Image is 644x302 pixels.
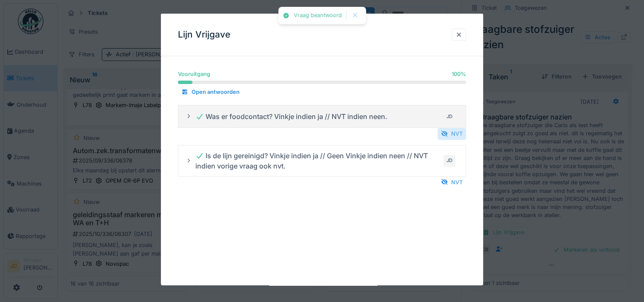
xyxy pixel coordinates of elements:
[182,108,462,124] summary: Was er foodcontact? Vinkje indien ja // NVT indien neen.JD
[438,128,466,139] div: NVT
[178,70,210,78] div: Vooruitgang
[444,154,455,166] div: JD
[438,176,466,188] div: NVT
[178,29,230,40] h3: Lijn Vrijgave
[178,81,466,84] progress: 100 %
[444,110,455,122] div: JD
[182,148,462,172] summary: Is de lijn gereinigd? Vinkje indien ja // Geen Vinkje indien neen // NVT indien vorige vraag ook ...
[195,150,440,171] div: Is de lijn gereinigd? Vinkje indien ja // Geen Vinkje indien neen // NVT indien vorige vraag ook ...
[195,111,387,122] div: Was er foodcontact? Vinkje indien ja // NVT indien neen.
[294,12,342,19] div: Vraag beantwoord
[452,70,466,78] div: 100 %
[178,86,243,98] div: Open antwoorden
